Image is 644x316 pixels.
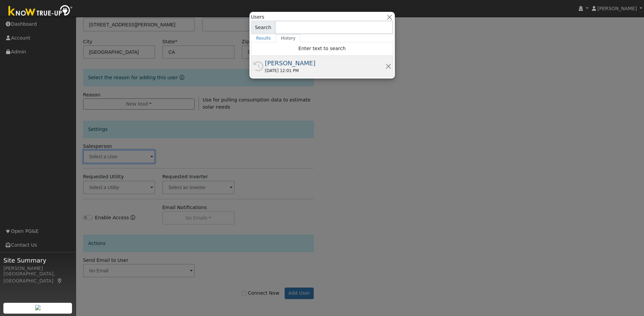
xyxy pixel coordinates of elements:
a: Results [251,34,276,42]
div: [PERSON_NAME] [265,59,385,68]
button: Remove this history [385,63,391,70]
img: Know True-Up [5,4,76,19]
div: [PERSON_NAME] [3,265,72,272]
img: retrieve [35,305,41,310]
span: Users [251,14,264,21]
span: [PERSON_NAME] [597,6,637,11]
div: [GEOGRAPHIC_DATA], [GEOGRAPHIC_DATA] [3,270,72,285]
a: History [276,34,301,42]
span: Search [251,21,275,34]
div: [DATE] 12:01 PM [265,68,385,74]
span: Site Summary [3,256,72,265]
a: Map [57,278,63,284]
i: History [253,61,263,71]
span: Enter text to search [299,46,346,51]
